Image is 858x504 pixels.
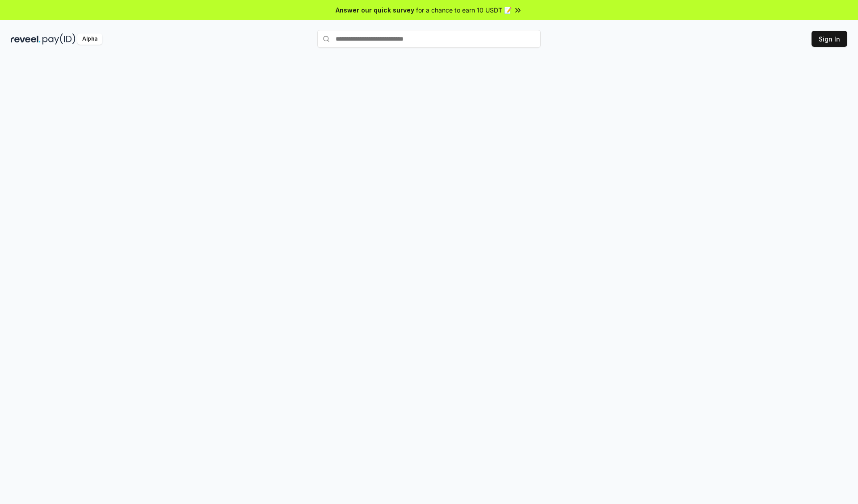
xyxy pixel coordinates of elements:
img: reveel_dark [11,33,41,45]
img: pay_id [42,33,76,45]
span: for a chance to earn 10 USDT 📝 [416,5,512,15]
button: Sign In [812,31,847,47]
div: Alpha [77,33,102,45]
span: Answer our quick survey [336,5,414,15]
